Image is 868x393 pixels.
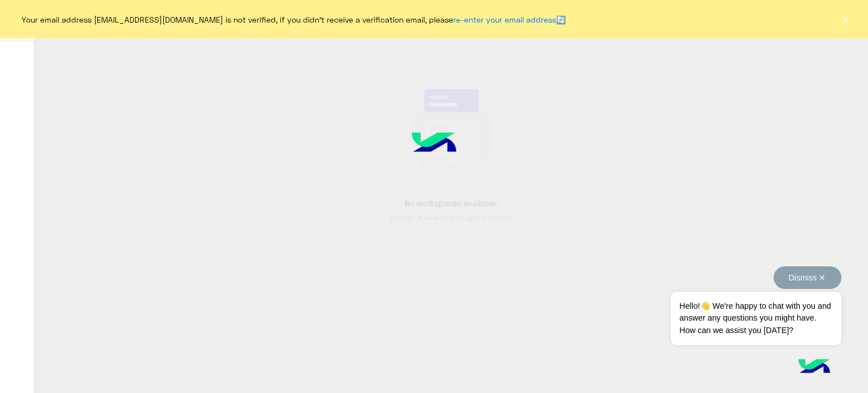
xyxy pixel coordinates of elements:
[21,14,566,25] span: Your email address [EMAIL_ADDRESS][DOMAIN_NAME] is not verified, if you didn't receive a verifica...
[392,116,476,172] img: hulul-logo.png
[671,292,841,345] span: Hello!👋 We're happy to chat with you and answer any questions you might have. How can we assist y...
[774,266,841,289] button: Dismiss ✕
[453,15,556,24] a: re-enter your email address
[795,348,834,387] img: hulul-logo.png
[840,14,851,25] button: ×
